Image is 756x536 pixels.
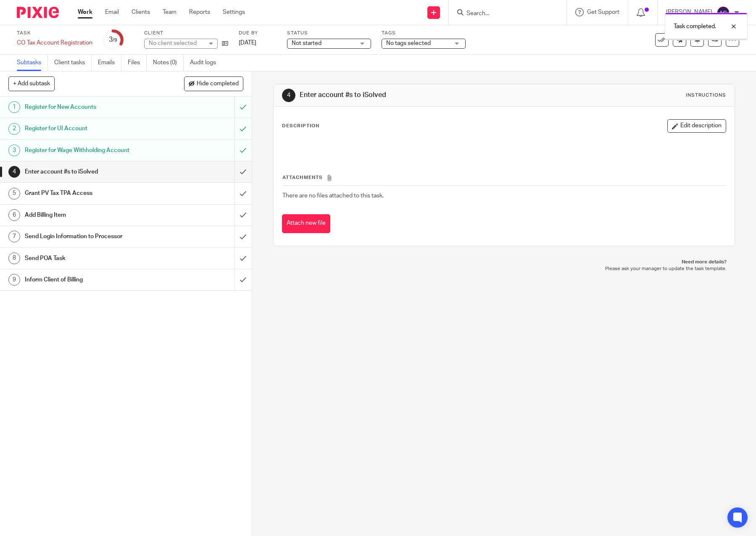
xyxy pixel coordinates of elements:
h1: Enter account #s to iSolved [25,166,159,178]
h1: Add Billing Item [25,209,159,221]
label: Task [17,30,92,37]
h1: Register for Wage Withholding Account [25,144,159,157]
span: Attachments [282,175,323,180]
div: 3 [8,145,20,156]
a: Clients [132,8,150,16]
h1: Grant PV Tax TPA Access [25,187,159,200]
a: Team [163,8,176,16]
a: Notes (0) [153,55,184,71]
a: Client tasks [54,55,92,71]
span: Not started [292,40,321,46]
p: Need more details? [282,259,727,265]
span: No tags selected [386,40,431,46]
a: Reports [189,8,210,16]
a: Audit logs [190,55,222,71]
h1: Inform Client of Billing [25,273,159,286]
div: 2 [8,123,20,135]
h1: Send POA Task [25,252,159,265]
div: 4 [8,166,20,178]
div: No client selected [149,39,203,47]
div: CO Tax Account Registration [17,39,92,47]
span: Hide completed [197,81,239,87]
span: There are no files attached to this task. [282,193,384,199]
h1: Register for UI Account [25,122,159,135]
button: + Add subtask [8,76,55,91]
div: Instructions [686,92,726,99]
div: 1 [8,101,20,113]
a: Files [128,55,147,71]
a: Work [78,8,92,16]
div: 3 [109,35,117,45]
span: [DATE] [239,40,256,46]
a: Emails [98,55,121,71]
button: Edit description [667,119,726,133]
h1: Register for New Accounts [25,101,159,113]
p: Task completed. [674,22,716,31]
a: Settings [223,8,245,16]
div: 4 [282,89,295,102]
img: svg%3E [716,6,730,19]
p: Please ask your manager to update the task template. [282,265,727,272]
div: 7 [8,231,20,242]
div: 5 [8,188,20,200]
h1: Send Login Information to Processor [25,230,159,243]
button: Hide completed [184,76,243,91]
p: Description [282,123,319,129]
button: Attach new file [282,214,330,233]
label: Status [287,30,371,37]
img: Pixie [17,7,59,18]
div: 6 [8,209,20,221]
div: 8 [8,252,20,264]
a: Subtasks [17,55,48,71]
small: /9 [113,38,117,42]
label: Due by [239,30,277,37]
h1: Enter account #s to iSolved [300,91,522,100]
a: Email [105,8,119,16]
label: Client [144,30,228,37]
div: 9 [8,274,20,286]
